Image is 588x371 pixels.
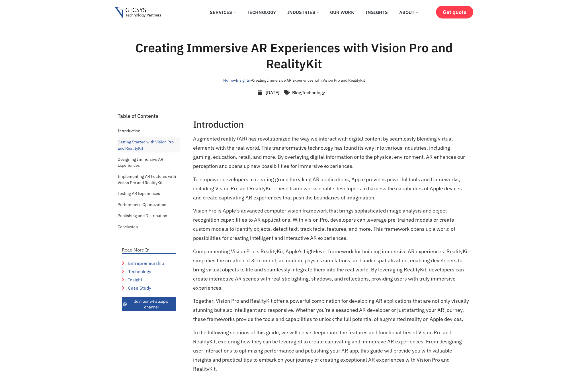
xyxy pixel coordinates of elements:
p: Together, Vision Pro and RealityKit offer a powerful combination for developing AR applications t... [193,296,469,324]
a: Blog [292,90,301,95]
a: Getting Started with Vision Pro and RealityKit [118,137,180,152]
span: Case Study [127,285,151,291]
a: Introduction [118,126,140,135]
a: About [395,6,422,18]
a: Home [223,78,234,83]
p: Complementing Vision Pro is RealityKit, Apple’s high-level framework for building immersive AR ex... [193,247,469,292]
h1: Creating Immersive AR Experiences with Vision Pro and RealityKit [133,40,456,72]
a: Testing AR Experiences [118,189,160,198]
a: Implementing AR Features with Vision Pro and RealityKit [118,172,180,187]
span: Entrepreneurship [127,260,164,267]
span: » » [223,78,365,83]
p: Vision Pro is Apple’s advanced computer vision framework that brings sophisticated image analysis... [193,206,469,243]
a: Services [206,6,240,18]
img: Gtcsys logo [115,7,161,18]
span: Insight [127,276,142,283]
h2: Table of Contents [118,113,180,119]
a: Our Work [326,6,358,18]
a: Performance Optimization [118,200,166,209]
h2: Introduction [193,119,469,130]
a: Insights [361,6,392,18]
p: To empower developers in creating groundbreaking AR applications, Apple provides powerful tools a... [193,175,469,202]
a: Technology [122,268,176,275]
time: [DATE] [266,90,279,95]
a: Get quote [436,6,473,18]
a: Join our whatsapp channel [122,297,176,311]
a: Publishing and Distribution [118,211,167,220]
a: Conclusion [118,222,138,231]
span: , [292,90,325,95]
a: Industries [283,6,323,18]
span: Get quote [443,9,466,15]
a: Designing Immersive AR Experiences [118,155,180,170]
a: Entrepreneurship [122,260,176,267]
p: Read More In [122,248,176,252]
span: Creating Immersive AR Experiences with Vision Pro and RealityKit [252,78,365,83]
a: Technology [243,6,280,18]
a: Insight [122,276,176,283]
a: Technology [302,90,325,95]
a: Case Study [122,285,176,291]
a: Insights [236,78,250,83]
span: Technology [127,268,151,275]
p: Augmented reality (AR) has revolutionized the way we interact with digital content by seamlessly ... [193,134,469,171]
span: Join our whatsapp channel [128,298,175,310]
